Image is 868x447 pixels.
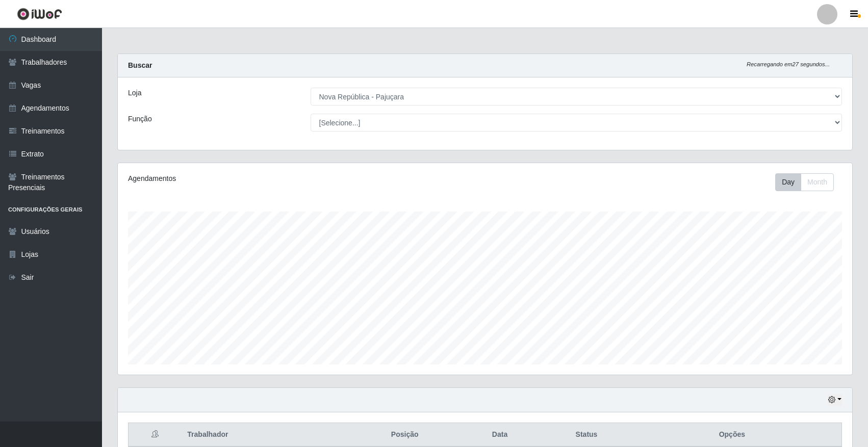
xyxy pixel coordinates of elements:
th: Trabalhador [181,423,360,447]
div: Toolbar with button groups [775,173,842,191]
div: Agendamentos [128,173,417,184]
div: First group [775,173,834,191]
button: Day [775,173,801,191]
th: Opções [623,423,842,447]
strong: Buscar [128,61,152,69]
th: Data [449,423,551,447]
img: CoreUI Logo [17,8,62,20]
th: Status [550,423,622,447]
i: Recarregando em 27 segundos... [747,61,830,67]
button: Month [801,173,834,191]
label: Loja [128,88,141,98]
label: Função [128,114,152,124]
th: Posição [361,423,449,447]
